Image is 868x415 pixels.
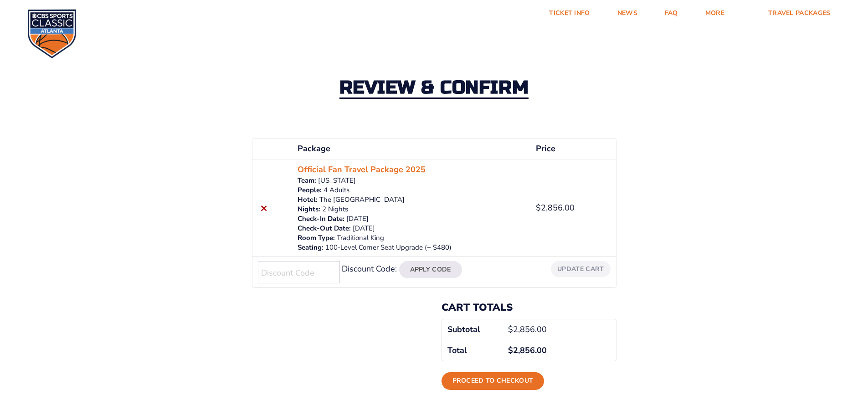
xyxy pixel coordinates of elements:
[298,233,525,243] p: Traditional King
[442,302,616,313] h2: Cart totals
[298,233,335,243] dt: Room Type:
[298,185,525,195] p: 4 Adults
[442,372,544,389] a: Proceed to checkout
[298,243,324,252] dt: Seating:
[298,164,426,176] a: Official Fan Travel Package 2025
[298,214,525,224] p: [DATE]
[292,138,530,159] th: Package
[298,224,525,233] p: [DATE]
[27,9,77,58] img: CBS Sports Classic
[442,319,503,340] th: Subtotal
[508,324,547,335] bdi: 2,856.00
[298,214,344,224] dt: Check-In Date:
[442,340,503,361] th: Total
[298,195,318,205] dt: Hotel:
[298,205,320,214] dt: Nights:
[298,176,316,185] dt: Team:
[298,243,525,252] p: 100-Level Corner Seat Upgrade (+ $480)
[298,195,525,205] p: The [GEOGRAPHIC_DATA]
[508,345,513,356] span: $
[530,138,616,159] th: Price
[508,345,547,356] bdi: 2,856.00
[536,202,575,213] bdi: 2,856.00
[342,263,397,274] label: Discount Code:
[339,78,529,99] h2: Review & Confirm
[298,224,351,233] dt: Check-Out Date:
[298,185,322,195] dt: People:
[258,202,270,214] a: Remove this item
[399,261,462,278] button: Apply Code
[536,202,541,213] span: $
[298,205,525,214] p: 2 Nights
[258,261,340,283] input: Discount Code
[551,261,610,277] button: Update cart
[298,176,525,185] p: [US_STATE]
[508,324,513,335] span: $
